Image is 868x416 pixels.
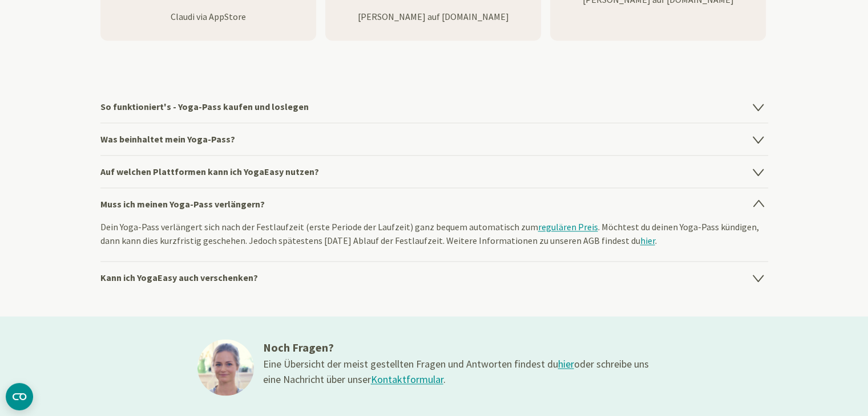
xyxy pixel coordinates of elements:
[263,356,651,387] div: Eine Übersicht der meist gestellten Fragen und Antworten findest du oder schreibe uns eine Nachri...
[558,357,574,370] a: hier
[100,91,768,123] h4: So funktioniert's - Yoga-Pass kaufen und loslegen
[100,187,768,220] h4: Muss ich meinen Yoga-Pass verlängern?
[197,339,254,395] img: ines@1x.jpg
[100,123,768,155] h4: Was beinhaltet mein Yoga-Pass?
[100,155,768,187] h4: Auf welchen Plattformen kann ich YogaEasy nutzen?
[6,383,33,410] button: CMP-Widget öffnen
[263,339,651,356] h3: Noch Fragen?
[100,220,768,261] div: Dein Yoga-Pass verlängert sich nach der Festlaufzeit (erste Periode der Laufzeit) ganz bequem aut...
[100,261,768,293] h4: Kann ich YogaEasy auch verschenken?
[100,10,316,23] p: Claudi via AppStore
[538,221,598,233] a: regulären Preis
[640,235,655,246] a: hier
[371,373,443,386] a: Kontaktformular
[325,10,541,23] p: [PERSON_NAME] auf [DOMAIN_NAME]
